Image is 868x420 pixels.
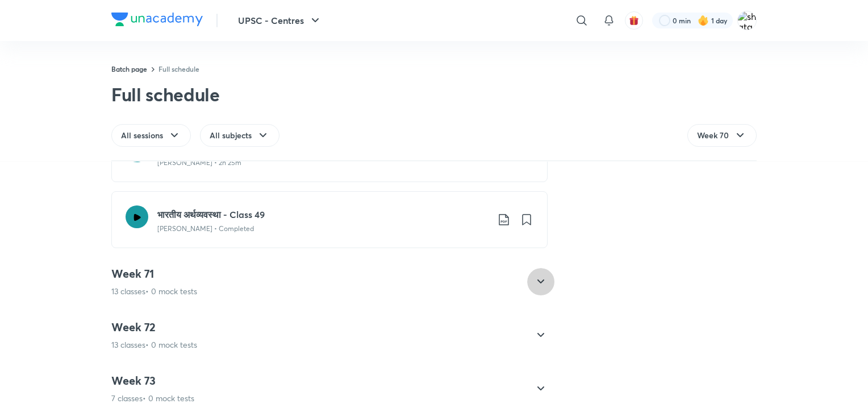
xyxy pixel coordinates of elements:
[102,373,548,404] div: Week 737 classes• 0 mock tests
[111,191,548,248] a: भारतीय अर्थव्यवस्था - Class 49[PERSON_NAME] • Completed
[111,320,197,335] h4: Week 72
[111,286,197,297] p: 13 classes • 0 mock tests
[111,64,147,73] a: Batch page
[111,339,197,351] p: 13 classes • 0 mock tests
[697,130,729,141] span: Week 70
[231,9,329,32] button: UPSC - Centres
[111,393,194,404] p: 7 classes • 0 mock tests
[111,13,203,29] a: Company Logo
[737,11,757,30] img: shatakshee Dev
[111,13,203,26] img: Company Logo
[157,158,241,168] p: [PERSON_NAME] • 2h 25m
[210,130,252,141] span: All subjects
[102,266,548,297] div: Week 7113 classes• 0 mock tests
[625,11,643,30] button: avatar
[157,224,254,234] p: [PERSON_NAME] • Completed
[629,15,639,26] img: avatar
[121,130,163,141] span: All sessions
[157,208,488,221] h3: भारतीय अर्थव्यवस्था - Class 49
[111,83,220,106] div: Full schedule
[111,266,197,281] h4: Week 71
[698,15,709,26] img: streak
[158,64,199,73] a: Full schedule
[102,320,548,351] div: Week 7213 classes• 0 mock tests
[111,373,194,388] h4: Week 73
